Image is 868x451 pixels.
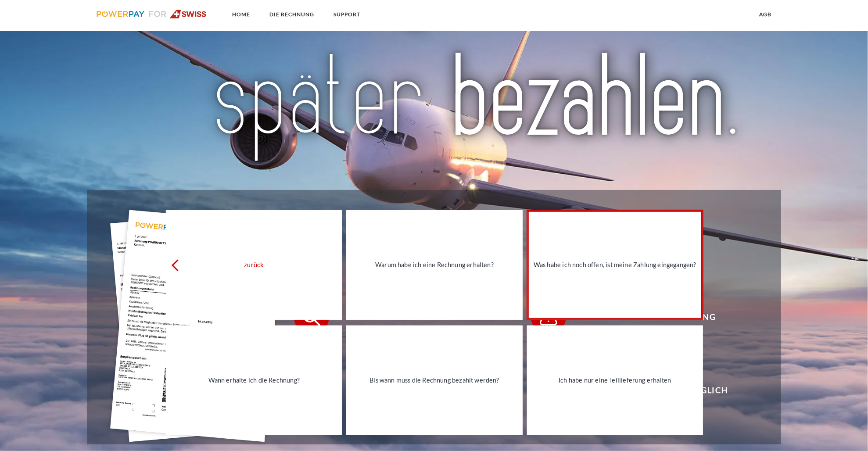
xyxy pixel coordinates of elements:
div: zurück [171,259,337,271]
div: Ich habe nur eine Teillieferung erhalten [532,374,698,386]
a: agb [752,7,779,22]
div: Was habe ich noch offen, ist meine Zahlung eingegangen? [532,259,698,271]
a: Was habe ich noch offen, ist meine Zahlung eingegangen? [527,210,703,320]
a: DIE RECHNUNG [262,7,322,22]
div: Warum habe ich eine Rechnung erhalten? [352,259,517,271]
a: Home [225,7,258,22]
div: Wann erhalte ich die Rechnung? [171,374,337,386]
img: logo-swiss.svg [97,10,207,18]
a: SUPPORT [326,7,368,22]
div: Bis wann muss die Rechnung bezahlt werden? [352,374,517,386]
